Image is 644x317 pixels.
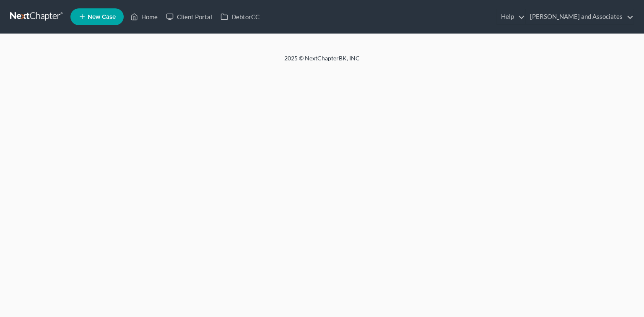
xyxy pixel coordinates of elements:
a: [PERSON_NAME] and Associates [526,9,634,24]
new-legal-case-button: New Case [70,8,124,25]
a: Home [126,9,162,24]
a: Client Portal [162,9,216,24]
div: 2025 © NextChapterBK, INC [83,54,561,69]
a: DebtorCC [216,9,264,24]
a: Help [497,9,525,24]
